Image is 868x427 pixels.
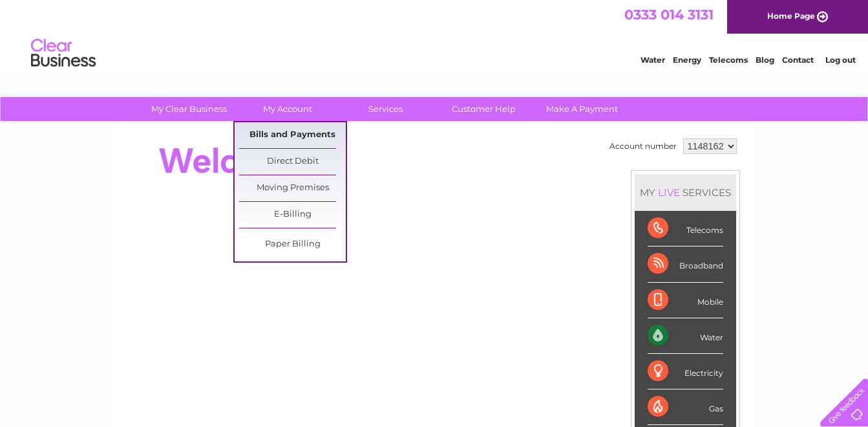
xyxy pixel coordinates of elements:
[640,55,665,65] a: Water
[136,97,242,121] a: My Clear Business
[332,97,439,121] a: Services
[239,175,346,201] a: Moving Premises
[529,97,635,121] a: Make A Payment
[648,354,723,389] div: Electricity
[648,283,723,318] div: Mobile
[635,174,736,211] div: MY SERVICES
[782,55,814,65] a: Contact
[606,135,680,157] td: Account number
[239,122,346,148] a: Bills and Payments
[234,97,341,121] a: My Account
[648,246,723,282] div: Broadband
[239,149,346,175] a: Direct Debit
[648,211,723,246] div: Telecoms
[655,186,683,199] div: LIVE
[30,34,96,73] img: logo.png
[129,7,740,63] div: Clear Business is a trading name of Verastar Limited (registered in [GEOGRAPHIC_DATA] No. 3667643...
[430,97,537,121] a: Customer Help
[756,55,774,65] a: Blog
[239,232,346,257] a: Paper Billing
[825,55,856,65] a: Log out
[648,318,723,354] div: Water
[709,55,748,65] a: Telecoms
[239,202,346,228] a: E-Billing
[673,55,701,65] a: Energy
[624,6,714,23] a: 0333 014 3131
[648,389,723,425] div: Gas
